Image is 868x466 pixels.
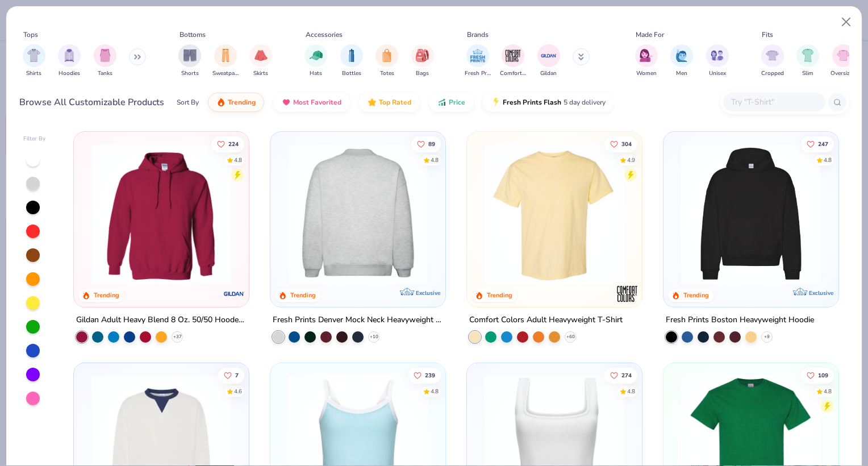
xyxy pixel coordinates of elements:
div: filter for Unisex [706,44,729,78]
img: Slim Image [802,49,814,62]
button: filter button [761,44,784,78]
button: filter button [340,44,363,78]
div: 4.8 [235,156,243,164]
div: filter for Bottles [340,44,363,78]
span: Totes [380,69,394,78]
div: Bottoms [180,30,206,40]
div: 4.8 [824,156,832,164]
span: Price [449,98,465,107]
span: Exclusive [416,289,440,297]
button: Like [801,136,834,152]
span: 7 [236,372,239,378]
span: Cropped [761,69,784,78]
img: Comfort Colors logo [616,282,639,305]
div: Made For [636,30,664,40]
span: 304 [621,141,632,147]
img: Hats Image [310,49,323,62]
span: Hats [310,69,322,78]
img: 91acfc32-fd48-4d6b-bdad-a4c1a30ac3fc [675,143,827,284]
span: Tanks [98,69,112,78]
div: 4.9 [627,156,635,164]
span: Trending [228,98,256,107]
button: filter button [212,44,239,78]
img: a90f7c54-8796-4cb2-9d6e-4e9644cfe0fe [282,143,434,284]
button: filter button [537,44,560,78]
img: most_fav.gif [282,98,291,107]
div: filter for Fresh Prints [465,44,491,78]
button: Like [604,367,637,383]
img: trending.gif [216,98,226,107]
button: Top Rated [359,93,420,112]
button: filter button [94,44,116,78]
div: 4.6 [235,387,243,396]
img: Cropped Image [766,49,779,62]
span: 109 [818,372,828,378]
span: + 10 [370,334,378,340]
span: Fresh Prints Flash [503,98,561,107]
div: filter for Hoodies [58,44,81,78]
div: filter for Women [635,44,658,78]
div: filter for Shorts [178,44,201,78]
div: filter for Men [670,44,693,78]
div: filter for Shirts [23,44,45,78]
img: Hoodies Image [63,49,76,62]
span: Bottles [342,69,361,78]
button: filter button [635,44,658,78]
div: Fresh Prints Boston Heavyweight Hoodie [666,313,814,327]
span: Unisex [709,69,726,78]
div: filter for Hats [304,44,327,78]
img: Skirts Image [254,49,268,62]
img: flash.gif [491,98,500,107]
button: Fresh Prints Flash5 day delivery [483,93,614,112]
button: filter button [670,44,693,78]
span: 239 [425,372,435,378]
img: Women Image [640,49,653,62]
img: Shorts Image [183,49,197,62]
img: Comfort Colors Image [504,47,521,64]
img: Sweatpants Image [219,49,232,62]
div: filter for Totes [375,44,398,78]
span: Exclusive [808,289,833,297]
button: Like [411,136,441,152]
span: + 60 [566,334,574,340]
div: Comfort Colors Adult Heavyweight T-Shirt [469,313,623,327]
button: Like [604,136,637,152]
div: filter for Cropped [761,44,784,78]
div: filter for Bags [411,44,434,78]
span: Slim [802,69,813,78]
button: Price [429,93,474,112]
img: Bags Image [416,49,428,62]
button: Like [212,136,245,152]
div: Brands [467,30,489,40]
div: filter for Skirts [249,44,272,78]
button: Most Favorited [273,93,350,112]
span: Women [636,69,657,78]
img: Men Image [675,49,688,62]
span: + 37 [173,334,182,340]
img: Gildan logo [223,282,245,305]
button: filter button [465,44,491,78]
div: filter for Sweatpants [212,44,239,78]
button: filter button [58,44,81,78]
span: Comfort Colors [500,69,526,78]
button: Like [408,367,441,383]
div: 4.8 [431,156,439,164]
span: Skirts [253,69,268,78]
span: Men [676,69,687,78]
button: filter button [304,44,327,78]
span: Oversized [831,69,856,78]
img: e55d29c3-c55d-459c-bfd9-9b1c499ab3c6 [631,143,783,284]
img: 029b8af0-80e6-406f-9fdc-fdf898547912 [478,143,631,284]
button: Trending [208,93,264,112]
div: Browse All Customizable Products [19,95,164,109]
span: Bags [416,69,429,78]
button: filter button [178,44,201,78]
button: Like [801,367,834,383]
span: 5 day delivery [564,96,606,109]
div: filter for Oversized [831,44,856,78]
img: TopRated.gif [368,98,377,107]
div: Filter By [23,135,46,143]
div: Fresh Prints Denver Mock Neck Heavyweight Sweatshirt [273,313,443,327]
span: 224 [229,141,239,147]
span: Sweatpants [212,69,239,78]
